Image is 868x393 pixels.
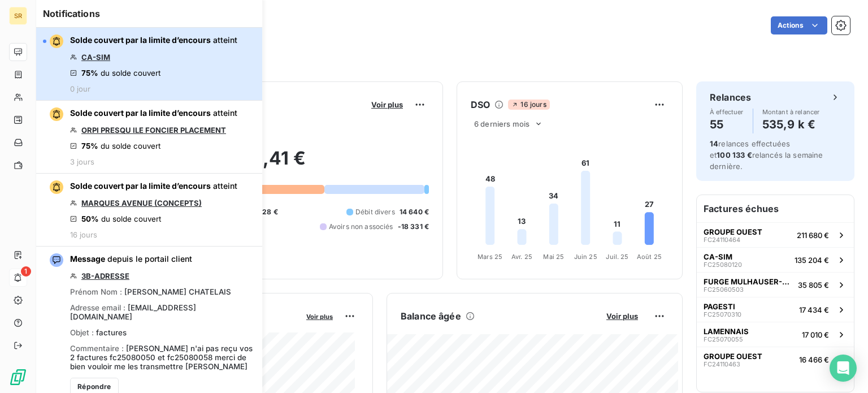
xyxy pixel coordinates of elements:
span: FC25070055 [704,336,743,343]
span: 211 680 € [797,231,829,240]
button: GROUPE OUESTFC24110464211 680 € [697,222,854,247]
button: Solde couvert par la limite d’encours atteintMARQUES AVENUE (CONCEPTS)50% du solde couvert16 jours [36,174,262,247]
span: 3 jours [70,157,94,166]
tspan: Mai 25 [543,253,564,261]
tspan: Avr. 25 [511,253,532,261]
span: GROUPE OUEST [704,227,762,236]
button: Voir plus [368,100,406,110]
span: [PERSON_NAME] n'ai pas reçu vos 2 factures fc25080050 et fc25080058 merci de bien vouloir me les ... [70,344,253,371]
img: Logo LeanPay [9,368,27,386]
button: GROUPE OUESTFC2411046316 466 € [697,347,854,372]
button: LAMENNAISFC2507005517 010 € [697,322,854,347]
span: GROUPE OUEST [704,352,762,361]
button: Solde couvert par la limite d’encours atteintCA-SIM75% du solde couvert0 jour [36,28,262,101]
tspan: Mars 25 [478,253,502,261]
span: [EMAIL_ADDRESS][DOMAIN_NAME] [70,303,196,321]
span: 14 640 € [400,207,429,217]
span: Solde couvert par la limite d’encours [70,108,211,118]
span: Solde couvert par la limite d’encours [70,181,211,191]
button: Actions [771,16,827,34]
span: 135 204 € [795,256,829,265]
div: Objet : [70,328,127,337]
span: FC25060503 [704,286,744,293]
button: Solde couvert par la limite d’encours atteintORPI PRESQU ILE FONCIER PLACEMENT75% du solde couver... [36,101,262,174]
span: Solde couvert par la limite d’encours [70,35,211,45]
span: Voir plus [606,312,638,321]
span: 50% [81,214,99,223]
a: 3B-ADRESSE [81,271,129,280]
span: relances effectuées et relancés la semaine dernière. [710,139,823,171]
span: FC25070310 [704,311,741,318]
div: Open Intercom Messenger [830,355,857,382]
tspan: Juin 25 [574,253,597,261]
tspan: Juil. 25 [606,253,628,261]
span: FC25080120 [704,261,742,268]
span: -18 331 € [398,222,429,232]
span: 75% [81,68,98,77]
span: depuis le portail client [70,253,192,265]
h6: Relances [710,90,751,104]
span: 100 133 € [717,150,752,159]
span: factures [96,328,127,337]
div: Commentaire : [70,344,255,371]
h4: 55 [710,115,744,133]
span: du solde couvert [101,68,160,77]
span: 6 derniers mois [474,119,530,128]
span: 1 [21,266,31,277]
span: du solde couvert [101,141,160,150]
span: [PERSON_NAME] CHATELAIS [124,287,231,296]
button: Voir plus [603,311,641,321]
div: Adresse email : [70,303,255,321]
span: du solde couvert [101,214,161,223]
span: atteint [213,108,237,118]
span: Voir plus [371,100,403,109]
span: 75% [81,141,98,150]
a: ORPI PRESQU ILE FONCIER PLACEMENT [81,126,226,135]
a: MARQUES AVENUE (CONCEPTS) [81,198,202,208]
div: SR [9,7,27,25]
span: Avoirs non associés [329,222,393,232]
h6: Notifications [43,7,255,20]
span: LAMENNAIS [704,327,749,336]
span: 35 805 € [798,280,829,290]
span: 17 434 € [799,305,829,314]
button: CA-SIMFC25080120135 204 € [697,247,854,272]
span: À effectuer [710,109,744,115]
span: FC24110464 [704,236,740,243]
span: 16 466 € [799,355,829,364]
button: Voir plus [303,311,336,321]
h4: 535,9 k € [762,115,820,133]
tspan: Août 25 [637,253,662,261]
span: FURGE MULHAUSER-MSG [704,277,793,286]
a: CA-SIM [81,53,110,62]
button: FURGE MULHAUSER-MSGFC2506050335 805 € [697,272,854,297]
span: atteint [213,181,237,191]
span: 16 jours [70,230,97,239]
span: PAGESTI [704,302,735,311]
div: Prénom Nom : [70,287,231,296]
span: FC24110463 [704,361,740,368]
span: 0 jour [70,84,90,93]
span: Message [70,254,105,264]
span: Débit divers [355,207,395,217]
h6: DSO [471,98,490,111]
span: 17 010 € [802,330,829,339]
span: atteint [213,35,237,45]
span: 14 [710,139,718,148]
button: PAGESTIFC2507031017 434 € [697,297,854,322]
h6: Factures échues [697,195,854,222]
h6: Balance âgée [401,309,461,323]
span: Voir plus [306,313,333,321]
span: 16 jours [508,100,549,110]
span: Montant à relancer [762,109,820,115]
span: CA-SIM [704,252,732,261]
